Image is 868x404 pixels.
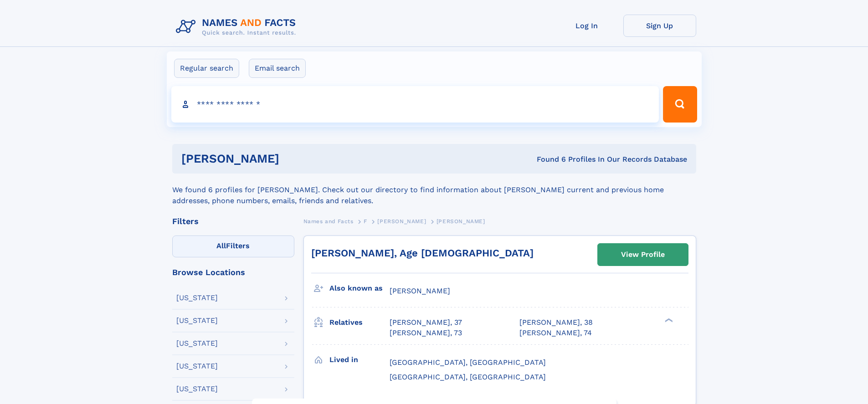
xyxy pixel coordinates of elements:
[176,385,218,393] div: [US_STATE]
[172,15,303,39] img: Logo Names and Facts
[598,244,688,266] a: View Profile
[181,153,408,164] h1: [PERSON_NAME]
[249,59,306,78] label: Email search
[663,317,673,323] div: ❯
[174,59,239,78] label: Regular search
[364,215,367,227] a: F
[377,215,426,227] a: [PERSON_NAME]
[311,247,534,259] a: [PERSON_NAME], Age [DEMOGRAPHIC_DATA]
[171,86,659,123] input: search input
[621,244,665,265] div: View Profile
[390,317,462,327] a: [PERSON_NAME], 37
[176,317,218,324] div: [US_STATE]
[437,218,485,225] span: [PERSON_NAME]
[172,217,294,225] div: Filters
[329,315,390,330] h3: Relatives
[172,268,294,276] div: Browse Locations
[172,174,696,206] div: We found 6 profiles for [PERSON_NAME]. Check out our directory to find information about [PERSON_...
[519,328,592,338] a: [PERSON_NAME], 74
[623,15,696,37] a: Sign Up
[377,218,426,225] span: [PERSON_NAME]
[364,218,367,225] span: F
[390,286,450,295] span: [PERSON_NAME]
[176,340,218,347] div: [US_STATE]
[408,154,687,164] div: Found 6 Profiles In Our Records Database
[176,363,218,370] div: [US_STATE]
[390,358,546,367] span: [GEOGRAPHIC_DATA], [GEOGRAPHIC_DATA]
[390,373,546,381] span: [GEOGRAPHIC_DATA], [GEOGRAPHIC_DATA]
[216,241,226,250] span: All
[329,352,390,368] h3: Lived in
[329,281,390,296] h3: Also known as
[519,317,593,327] a: [PERSON_NAME], 38
[550,15,623,37] a: Log In
[663,86,697,123] button: Search Button
[176,294,218,302] div: [US_STATE]
[172,235,294,257] label: Filters
[390,328,462,338] a: [PERSON_NAME], 73
[303,215,354,227] a: Names and Facts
